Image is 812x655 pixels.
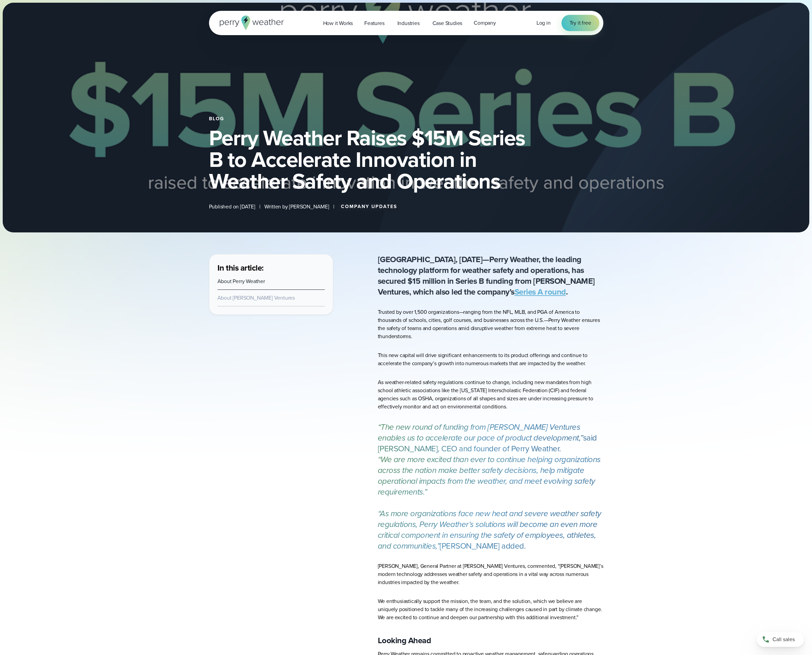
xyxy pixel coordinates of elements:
[772,635,795,644] span: Call sales
[536,19,551,27] a: Log in
[427,16,468,30] a: Case Studies
[378,351,603,368] p: This new capital will drive significant enhancements to its product offerings and continue to acc...
[209,203,255,211] span: Published on [DATE]
[433,19,463,27] span: Case Studies
[333,203,334,211] span: |
[378,454,603,551] p: [PERSON_NAME] added.
[338,203,400,211] a: Company Updates
[561,15,599,31] a: Try it free
[217,294,295,302] a: About [PERSON_NAME] Ventures
[378,634,431,647] strong: Looking Ahead
[323,19,353,27] span: How it Works
[570,19,591,27] span: Try it free
[378,254,603,297] p: Perry Weather, the leading technology platform for weather safety and operations, has secured $15...
[259,203,260,211] span: |
[474,19,496,27] span: Company
[217,262,325,273] h3: In this article:
[378,308,603,341] p: Trusted by over 1,500 organizations—ranging from the NFL, MLB, and PGA of America to thousands of...
[378,421,583,444] em: “The new round of funding from [PERSON_NAME] Ventures enables us to accelerate our pace of produc...
[364,19,384,27] span: Features
[378,422,603,454] p: said [PERSON_NAME], CEO and founder of Perry Weather.
[378,253,489,266] strong: [GEOGRAPHIC_DATA], [DATE]—
[378,562,603,586] p: [PERSON_NAME], General Partner at [PERSON_NAME] Ventures, commented, “[PERSON_NAME]’s modern tech...
[515,286,566,298] a: Series A round
[217,277,265,285] a: About Perry Weather
[378,597,603,622] p: We enthusiastically support the mission, the team, and the solution, which we believe are uniquel...
[209,116,603,122] div: Blog
[209,127,603,192] h1: Perry Weather Raises $15M Series B to Accelerate Innovation in Weather Safety and Operations
[757,632,804,647] a: Call sales
[264,203,329,211] span: Written by [PERSON_NAME]
[378,507,601,552] em: “As more organizations face new heat and severe weather safety regulations, Perry Weather’s solut...
[397,19,420,27] span: Industries
[317,16,359,30] a: How it Works
[378,378,603,411] p: As weather-related safety regulations continue to change, including new mandates from high school...
[378,453,601,498] em: “We are more excited than ever to continue helping organizations across the nation make better sa...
